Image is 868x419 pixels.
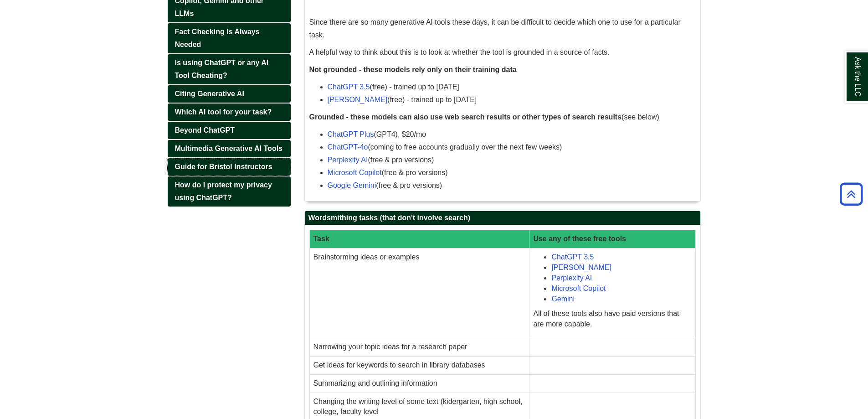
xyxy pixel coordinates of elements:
li: (free & pro versions) [328,154,696,166]
a: ChatGPT Plus [328,130,374,138]
a: Microsoft Copilot [328,169,382,176]
a: Is using ChatGPT or any AI Tool Cheating? [168,54,291,84]
li: (free) - trained up to [DATE] [328,93,696,106]
p: Since there are so many generative AI tools these days, it can be difficult to decide which one t... [309,16,696,41]
li: (coming to free accounts gradually over the next few weeks) [328,141,696,154]
a: ChatGPT 3.5 [551,253,594,261]
a: ChatGPT 3.5 [328,83,370,91]
th: Use any of these free tools [529,230,695,248]
strong: Grounded - these models can also use web search results or other types of search results [309,113,622,121]
span: Citing Generative AI [175,90,244,98]
a: Citing Generative AI [168,85,291,103]
a: ChatGPT-4o [328,143,368,151]
a: Perplexity AI [551,274,592,282]
li: (free & pro versions) [328,179,696,192]
strong: Not grounded - these models rely only on their training data [309,66,517,73]
td: Narrowing your topic ideas for a research paper [309,338,529,357]
a: [PERSON_NAME] [551,264,611,271]
span: Which AI tool for your task? [175,108,272,116]
span: Guide for Bristol Instructors [175,163,272,171]
a: Beyond ChatGPT [168,122,291,139]
span: Multimedia Generative AI Tools [175,145,283,152]
li: (free) - trained up to [DATE] [328,81,696,93]
a: Perplexity AI [328,156,368,164]
td: Summarizing and outlining information [309,374,529,393]
a: Google Gemini [328,181,376,189]
span: How do I protect my privacy using ChatGPT? [175,181,272,202]
th: Task [309,230,529,248]
p: All of these tools also have paid versions that are more capable. [533,309,691,330]
a: Guide for Bristol Instructors [168,158,291,176]
a: How do I protect my privacy using ChatGPT? [168,176,291,207]
span: Is using ChatGPT or any AI Tool Cheating? [175,59,269,79]
td: Get ideas for keywords to search in library databases [309,356,529,374]
a: Microsoft Copilot [551,285,606,292]
td: Brainstorming ideas or examples [309,248,529,338]
a: Back to Top [837,188,866,200]
h2: Wordsmithing tasks (that don't involve search) [305,211,700,225]
a: Gemini [551,295,575,303]
li: (free & pro versions) [328,166,696,179]
p: (see below) [309,111,696,124]
p: A helpful way to think about this is to look at whether the tool is grounded in a source of facts. [309,46,696,59]
li: (GPT4), $20/mo [328,128,696,141]
a: Fact Checking Is Always Needed [168,23,291,53]
span: Beyond ChatGPT [175,126,235,134]
a: Which AI tool for your task? [168,103,291,121]
span: Fact Checking Is Always Needed [175,28,260,48]
a: [PERSON_NAME] [328,96,388,103]
a: Multimedia Generative AI Tools [168,140,291,157]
